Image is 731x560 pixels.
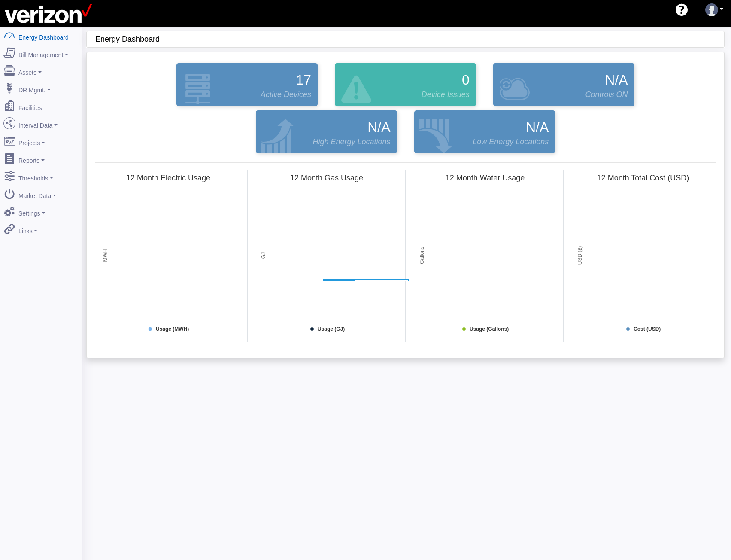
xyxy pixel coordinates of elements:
[174,63,320,106] a: 17 Active Devices
[102,249,108,262] tspan: MWH
[296,70,312,90] span: 17
[577,246,583,265] tspan: USD ($)
[705,3,718,16] img: user-3.svg
[585,89,628,100] span: Controls ON
[597,173,689,182] tspan: 12 Month Total Cost (USD)
[290,173,363,182] tspan: 12 Month Gas Usage
[445,173,524,182] tspan: 12 Month Water Usage
[126,173,210,182] tspan: 12 Month Electric Usage
[261,252,267,259] tspan: GJ
[318,326,345,332] tspan: Usage (GJ)
[312,136,390,148] span: High Energy Locations
[473,136,549,148] span: Low Energy Locations
[168,61,326,108] div: Devices that are actively reporting data.
[95,31,724,47] div: Energy Dashboard
[634,326,661,332] tspan: Cost (USD)
[326,61,485,108] div: Devices that are active and configured but are in an error state.
[422,89,470,100] span: Device Issues
[156,326,189,332] tspan: Usage (MWH)
[605,70,628,90] span: N/A
[367,117,390,137] span: N/A
[419,247,425,264] tspan: Gallons
[526,117,549,137] span: N/A
[261,89,311,100] span: Active Devices
[470,326,509,332] tspan: Usage (Gallons)
[462,70,470,90] span: 0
